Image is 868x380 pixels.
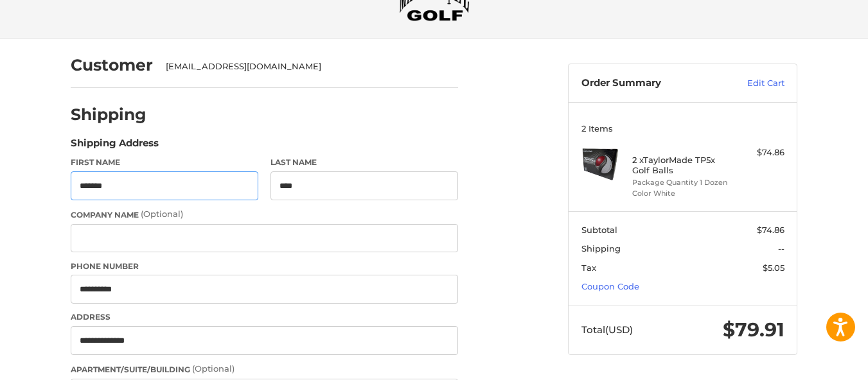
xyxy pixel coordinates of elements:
iframe: Google Customer Reviews [762,345,868,380]
small: (Optional) [141,209,183,219]
a: Coupon Code [581,281,639,291]
label: Address [71,311,458,323]
div: $74.86 [734,146,784,159]
h4: 2 x TaylorMade TP5x Golf Balls [632,155,731,176]
span: $74.86 [757,225,784,235]
h2: Shipping [71,105,146,125]
span: $79.91 [723,318,784,341]
legend: Shipping Address [71,136,159,157]
label: First Name [71,157,258,168]
label: Last Name [270,157,458,168]
span: -- [778,243,784,254]
h2: Customer [71,55,153,75]
li: Color White [632,188,731,199]
span: $5.05 [763,263,784,273]
h3: Order Summary [581,77,720,90]
span: Shipping [581,243,621,254]
h3: 2 Items [581,123,784,134]
div: [EMAIL_ADDRESS][DOMAIN_NAME] [166,60,446,73]
label: Phone Number [71,261,458,272]
label: Company Name [71,208,458,221]
small: (Optional) [192,363,235,374]
span: Tax [581,263,596,273]
li: Package Quantity 1 Dozen [632,177,731,188]
a: Edit Cart [720,77,784,90]
span: Total (USD) [581,324,633,336]
label: Apartment/Suite/Building [71,363,458,376]
span: Subtotal [581,225,617,235]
